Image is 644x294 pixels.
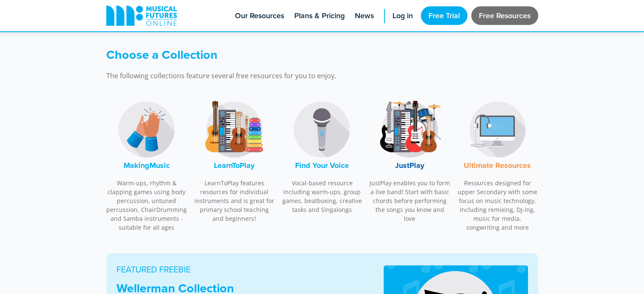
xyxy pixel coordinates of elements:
[421,6,467,25] a: Free Trial
[115,98,178,161] img: MakingMusic Logo
[124,160,170,171] font: MakingMusic
[282,93,363,219] a: Find Your Voice LogoFind Your Voice Vocal-based resource including warm-ups, group games, beatbox...
[392,10,413,22] span: Log in
[457,93,538,236] a: Music Technology LogoUltimate Resources Resources designed for upper Secondary with some focus on...
[395,160,424,171] font: JustPlay
[194,93,275,228] a: LearnToPlay LogoLearnToPlay LearnToPlay features resources for individual instruments and is grea...
[378,98,442,161] img: JustPlay Logo
[464,160,531,171] font: Ultimate Resources
[194,179,275,223] p: LearnToPlay features resources for individual instruments and is great for primary school teachin...
[106,71,437,81] p: The following collections feature several free resources for you to enjoy.
[106,47,437,62] h3: Choose a Collection
[116,263,363,276] p: FEATURED FREEBIE
[295,160,349,171] font: Find Your Voice
[471,6,538,25] a: Free Resources
[202,98,266,161] img: LearnToPlay Logo
[466,98,529,161] img: Music Technology Logo
[355,10,374,22] span: News
[294,10,345,22] span: Plans & Pricing
[369,179,451,223] p: JustPlay enables you to form a live band! Start with basic chords before performing the songs you...
[214,160,254,171] font: LearnToPlay
[290,98,354,161] img: Find Your Voice Logo
[235,10,284,22] span: Our Resources
[369,93,451,228] a: JustPlay LogoJustPlay JustPlay enables you to form a live band! Start with basic chords before pe...
[282,179,363,214] p: Vocal-based resource including warm-ups, group games, beatboxing, creative tasks and Singalongs
[106,179,188,232] p: Warm-ups, rhythm & clapping games using body percussion, untuned percussion, ChairDrumming and Sa...
[106,93,188,236] a: MakingMusic LogoMakingMusic Warm-ups, rhythm & clapping games using body percussion, untuned perc...
[457,179,538,232] p: Resources designed for upper Secondary with some focus on music technology. Including remixing, D...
